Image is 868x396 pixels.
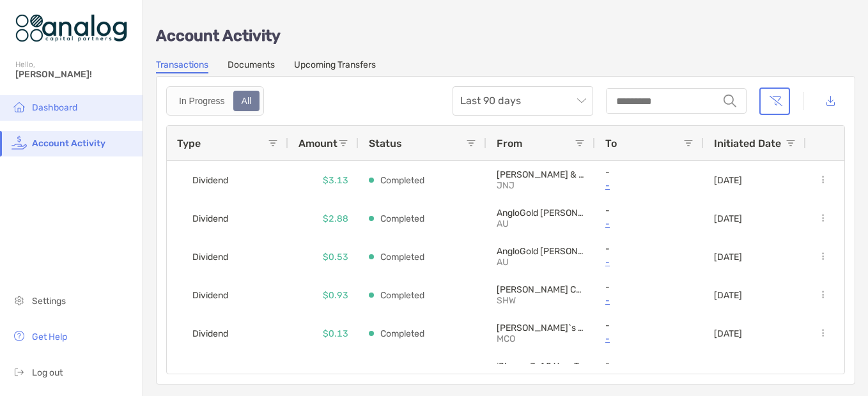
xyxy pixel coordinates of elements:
p: Johnson & Johnson [497,169,585,180]
p: Completed [380,326,424,342]
p: [DATE] [714,175,742,186]
p: - [605,205,694,216]
span: Status [369,137,402,149]
a: - [605,254,694,270]
p: JNJ [497,180,585,191]
a: - [605,293,694,308]
p: Completed [380,211,424,227]
p: - [605,358,694,369]
span: Dividend [192,323,228,344]
p: Sherwin-Williams Company (The) [497,284,585,295]
span: To [605,137,617,149]
a: - [605,331,694,347]
img: input icon [724,95,736,107]
p: - [605,167,694,178]
button: Clear filters [759,88,790,115]
p: $3.13 [323,172,348,188]
p: - [605,282,694,293]
span: From [497,137,522,149]
p: SHW [497,295,585,306]
p: AU [497,257,585,268]
p: Completed [380,287,424,303]
span: Type [177,137,201,149]
img: Zoe Logo [15,5,127,51]
img: activity icon [12,135,27,150]
span: Dividend [192,247,228,268]
div: segmented control [166,86,264,116]
div: In Progress [172,92,232,110]
img: settings icon [12,293,27,308]
div: All [235,92,259,110]
p: [DATE] [714,213,742,224]
p: MCO [497,333,585,344]
p: AU [497,218,585,229]
p: Moody`s Corporation [497,323,585,333]
p: [DATE] [714,328,742,339]
span: Dividend [192,208,228,229]
img: household icon [12,99,27,114]
a: - [605,178,694,194]
p: Completed [380,249,424,265]
img: get-help icon [12,328,27,344]
span: Get Help [32,331,67,342]
p: Completed [380,172,424,188]
span: Account Activity [32,138,105,149]
p: Account Activity [156,28,855,44]
span: Amount [298,137,337,149]
a: Transactions [156,59,208,73]
img: logout icon [12,364,27,379]
span: Initiated Date [714,137,781,149]
p: $0.53 [323,249,348,265]
span: Dividend [192,362,228,383]
a: Documents [228,59,275,73]
p: $0.93 [323,287,348,303]
span: Dividend [192,170,228,191]
span: Dashboard [32,102,77,113]
p: [DATE] [714,290,742,301]
p: $0.13 [323,326,348,342]
span: Dividend [192,285,228,306]
span: [PERSON_NAME]! [15,69,135,80]
span: Last 90 days [460,87,585,115]
a: Upcoming Transfers [294,59,376,73]
span: Settings [32,296,66,307]
span: Log out [32,367,63,378]
p: - [605,243,694,254]
p: - [605,320,694,331]
p: $2.88 [323,211,348,227]
p: iShares 7-10 Year Treasury Bond ETF [497,361,585,372]
a: - [605,216,694,232]
p: AngloGold Ashanti Limited [497,246,585,257]
p: [DATE] [714,252,742,263]
p: AngloGold Ashanti Limited [497,208,585,218]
